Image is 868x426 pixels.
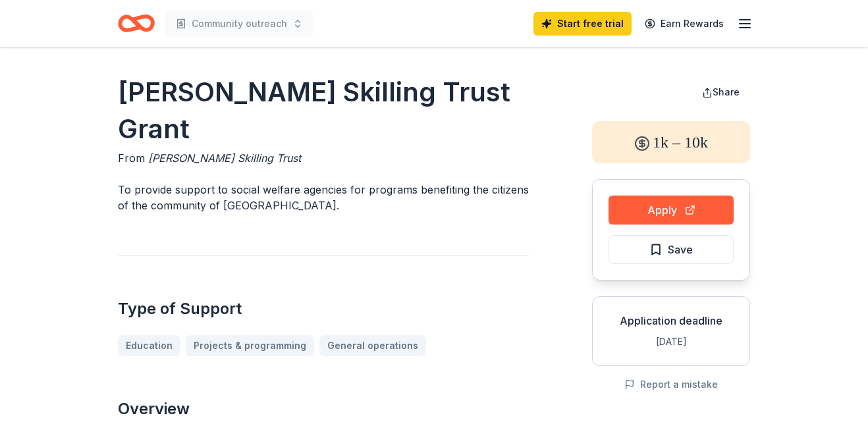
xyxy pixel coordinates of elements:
a: Education [118,335,180,356]
button: Share [692,79,750,105]
a: Home [118,8,155,39]
button: Apply [609,196,734,225]
div: From [118,150,529,166]
a: Projects & programming [186,335,314,356]
h2: Type of Support [118,298,529,319]
button: Save [609,235,734,264]
p: To provide support to social welfare agencies for programs benefiting the citizens of the communi... [118,182,529,213]
button: Report a mistake [624,377,718,392]
div: Application deadline [603,313,739,329]
button: Community outreach [165,11,313,37]
a: General operations [319,335,426,356]
h1: [PERSON_NAME] Skilling Trust Grant [118,74,529,147]
span: Share [713,86,740,97]
span: [PERSON_NAME] Skilling Trust [148,151,301,165]
a: Start free trial [533,12,632,36]
div: 1k – 10k [592,121,750,163]
a: Earn Rewards [637,12,732,36]
span: Save [668,241,693,258]
div: [DATE] [603,334,739,350]
span: Community outreach [192,16,287,32]
h2: Overview [118,398,529,419]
